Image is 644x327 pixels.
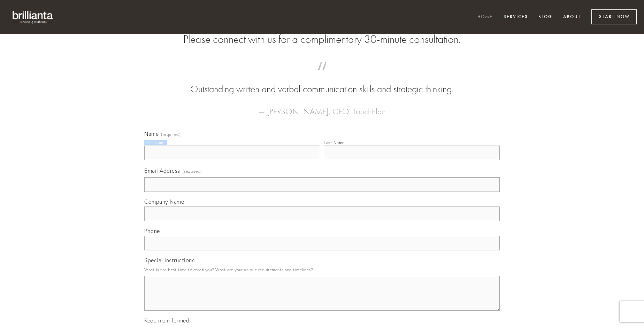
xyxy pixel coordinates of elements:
a: Start Now [591,9,637,24]
span: Company Name [144,198,184,205]
span: (required) [161,132,181,137]
p: What is the best time to reach you? What are your unique requirements and timelines? [144,265,500,274]
blockquote: Outstanding written and verbal communication skills and strategic thinking. [155,69,489,96]
a: Services [499,11,532,23]
span: Name [144,130,159,137]
span: Keep me informed [144,317,189,324]
a: Blog [534,11,557,23]
figcaption: — [PERSON_NAME], CEO, TouchPlan [155,96,489,118]
div: First Name [144,140,166,145]
h2: Please connect with us for a complimentary 30-minute consultation. [144,33,500,46]
span: “ [155,69,489,83]
span: Email Address [144,167,180,174]
a: Home [473,11,497,23]
a: About [559,11,585,23]
span: Special Instructions [144,257,194,264]
span: Phone [144,227,160,234]
img: brillianta - research, strategy, marketing [7,7,59,27]
div: Last Name [324,140,345,145]
span: (required) [183,166,202,176]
